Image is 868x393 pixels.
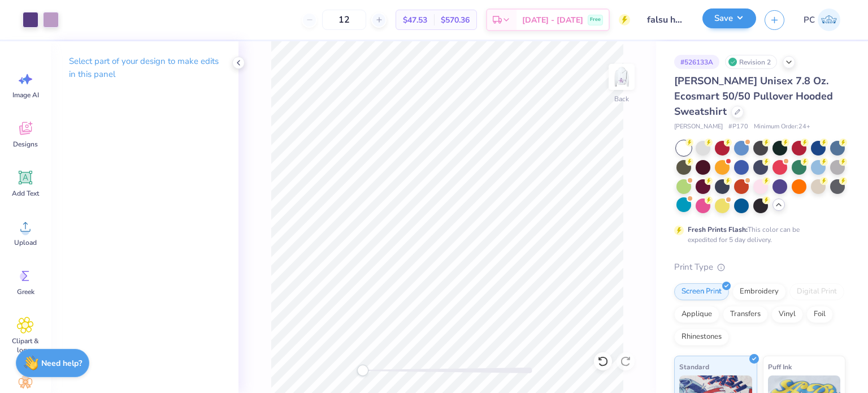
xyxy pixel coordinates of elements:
span: Add Text [12,189,39,198]
div: Back [614,94,629,104]
div: Vinyl [771,306,803,323]
div: Print Type [674,261,845,274]
span: $47.53 [403,14,427,26]
strong: Need help? [41,358,82,369]
img: Priyanka Choudhary [818,8,840,31]
div: Transfers [723,306,768,323]
span: Upload [14,238,37,247]
span: Image AI [12,90,39,100]
p: Select part of your design to make edits in this panel [69,55,220,81]
div: Embroidery [732,283,786,300]
div: # 526133A [674,55,719,69]
span: # P170 [728,122,748,132]
span: Clipart & logos [7,336,44,355]
span: PC [804,14,815,27]
span: [PERSON_NAME] [674,122,723,132]
span: Free [590,16,601,24]
span: Standard [679,361,709,373]
input: – – [322,10,366,30]
div: Screen Print [674,283,729,300]
span: Greek [17,287,34,296]
div: Rhinestones [674,329,729,346]
span: [DATE] - [DATE] [522,14,583,26]
span: Puff Ink [768,361,792,373]
span: Minimum Order: 24 + [754,122,810,132]
div: This color can be expedited for 5 day delivery. [688,224,827,245]
input: Untitled Design [639,8,694,31]
div: Digital Print [789,283,844,300]
div: Applique [674,306,719,323]
span: [PERSON_NAME] Unisex 7.8 Oz. Ecosmart 50/50 Pullover Hooded Sweatshirt [674,74,833,118]
div: Revision 2 [725,55,777,69]
a: PC [798,8,845,31]
div: Accessibility label [357,365,368,376]
span: Designs [13,140,38,149]
strong: Fresh Prints Flash: [688,225,748,234]
span: $570.36 [441,14,470,26]
button: Save [702,8,756,28]
div: Foil [806,306,833,323]
img: Back [610,66,633,88]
